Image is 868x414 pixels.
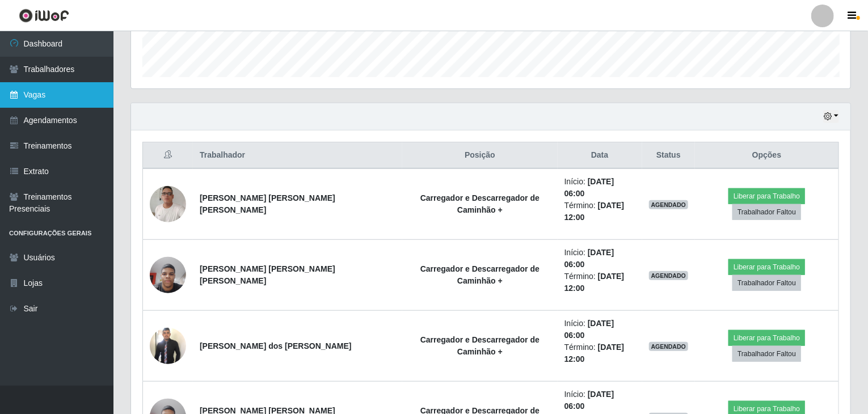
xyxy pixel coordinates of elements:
time: [DATE] 06:00 [564,248,614,269]
button: Trabalhador Faltou [732,204,801,220]
strong: Carregador e Descarregador de Caminhão + [420,264,540,285]
img: 1709307766746.jpeg [150,180,186,229]
img: 1751571336809.jpeg [150,251,186,299]
span: AGENDADO [649,342,689,351]
th: Posição [402,142,558,169]
strong: [PERSON_NAME] dos [PERSON_NAME] [200,341,352,350]
button: Liberar para Trabalho [728,188,805,204]
th: Opções [695,142,838,169]
li: Início: [564,247,635,271]
li: Término: [564,271,635,294]
li: Início: [564,318,635,341]
span: AGENDADO [649,271,689,280]
strong: [PERSON_NAME] [PERSON_NAME] [PERSON_NAME] [200,193,335,214]
time: [DATE] 06:00 [564,177,614,198]
img: CoreUI Logo [19,9,69,23]
button: Liberar para Trabalho [728,259,805,275]
th: Trabalhador [193,142,402,169]
strong: Carregador e Descarregador de Caminhão + [420,193,540,214]
th: Data [558,142,642,169]
time: [DATE] 06:00 [564,390,614,411]
li: Início: [564,388,635,412]
button: Trabalhador Faltou [732,275,801,291]
img: 1750022695210.jpeg [150,326,186,365]
span: AGENDADO [649,200,689,209]
time: [DATE] 06:00 [564,319,614,340]
li: Início: [564,176,635,200]
button: Trabalhador Faltou [732,346,801,362]
button: Liberar para Trabalho [728,330,805,346]
li: Término: [564,200,635,223]
strong: [PERSON_NAME] [PERSON_NAME] [PERSON_NAME] [200,264,335,285]
th: Status [642,142,696,169]
li: Término: [564,341,635,365]
strong: Carregador e Descarregador de Caminhão + [420,335,540,356]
